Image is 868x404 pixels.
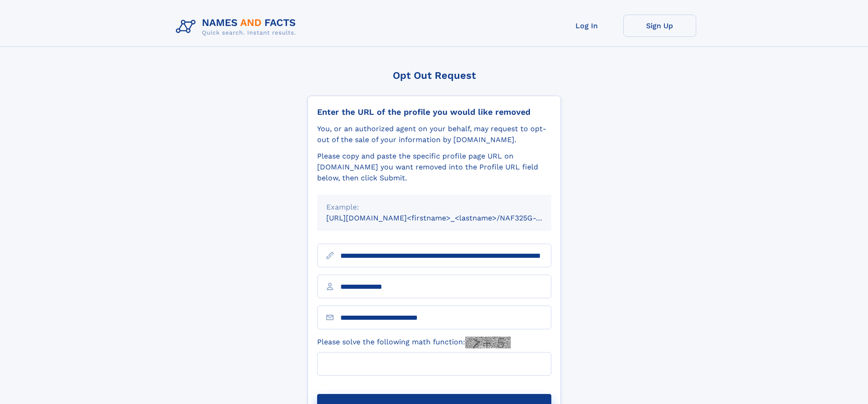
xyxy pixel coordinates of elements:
div: You, or an authorized agent on your behalf, may request to opt-out of the sale of your informatio... [317,123,551,145]
div: Example: [326,202,542,213]
a: Log In [550,15,623,37]
div: Opt Out Request [308,70,561,81]
div: Enter the URL of the profile you would like removed [317,107,551,117]
div: Please copy and paste the specific profile page URL on [DOMAIN_NAME] you want removed into the Pr... [317,151,551,184]
label: Please solve the following math function: [317,337,511,348]
a: Sign Up [623,15,696,37]
img: Logo Names and Facts [172,15,303,39]
small: [URL][DOMAIN_NAME]<firstname>_<lastname>/NAF325G-xxxxxxxx [326,214,569,222]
